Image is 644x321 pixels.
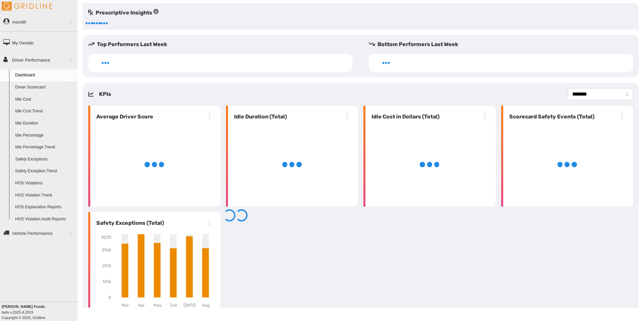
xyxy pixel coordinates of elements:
[12,201,77,213] a: HOS Explanation Reports
[369,113,440,121] h6: Idle Cost in Dollars (Total)
[12,153,77,166] a: Safety Exceptions
[154,303,162,308] tspan: May
[12,69,77,81] a: Dashboard
[12,117,77,130] a: Idle Duration
[12,141,77,153] a: Idle Percentage Trend
[102,264,111,269] tspan: 2512
[12,81,77,94] a: Driver Scorecard
[12,165,77,177] a: Safety Exception Trend
[12,189,77,202] a: HOS Violation Trend
[170,303,177,308] tspan: Jun
[12,94,77,106] a: Idle Cost
[88,40,358,48] h5: Top Performers Last Week
[12,105,77,117] a: Idle Cost Trend
[122,303,129,308] tspan: Mar
[94,113,153,121] h6: Average Driver Score
[2,2,52,11] img: Gridline
[202,303,210,308] tspan: Aug
[108,295,111,300] tspan: 0
[12,177,77,189] a: HOS Violations
[99,90,111,98] h5: KPIs
[507,113,594,121] h6: Scorecard Safety Events (Total)
[2,310,33,314] i: beta v.2025.4.2019
[231,113,287,121] h6: Idle Duration (Total)
[184,303,196,308] tspan: [DATE]
[88,9,159,17] h5: Prescriptive Insights
[369,40,639,48] h5: Bottom Performers Last Week
[2,305,45,309] b: [PERSON_NAME] Foods
[102,248,111,253] tspan: 3768
[12,130,77,142] a: Idle Percentage
[2,304,77,320] div: Copyright © 2025, Gridline
[138,303,145,308] tspan: Apr
[101,235,111,240] tspan: 5025
[12,213,77,225] a: HOS Violation Audit Reports
[102,280,111,284] tspan: 1256
[94,219,164,227] h6: Safety Exceptions (Total)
